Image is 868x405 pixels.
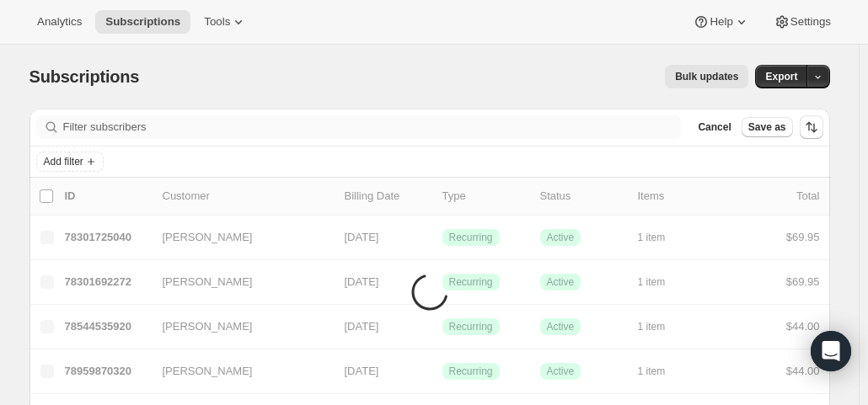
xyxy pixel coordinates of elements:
[44,155,83,168] span: Add filter
[742,117,793,137] button: Save as
[800,115,823,139] button: Sort the results
[37,15,82,29] span: Analytics
[63,115,682,139] input: Filter subscribers
[194,10,257,34] button: Tools
[29,67,140,86] span: Subscriptions
[665,65,748,88] button: Bulk updates
[790,15,831,29] span: Settings
[698,120,731,134] span: Cancel
[105,15,180,29] span: Subscriptions
[27,10,92,34] button: Analytics
[765,70,797,83] span: Export
[748,120,786,134] span: Save as
[691,117,737,137] button: Cancel
[683,10,759,34] button: Help
[204,15,230,29] span: Tools
[811,331,851,371] div: Open Intercom Messenger
[755,65,807,88] button: Export
[36,152,104,172] button: Add filter
[764,10,841,34] button: Settings
[95,10,190,34] button: Subscriptions
[675,70,738,83] span: Bulk updates
[710,15,732,29] span: Help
